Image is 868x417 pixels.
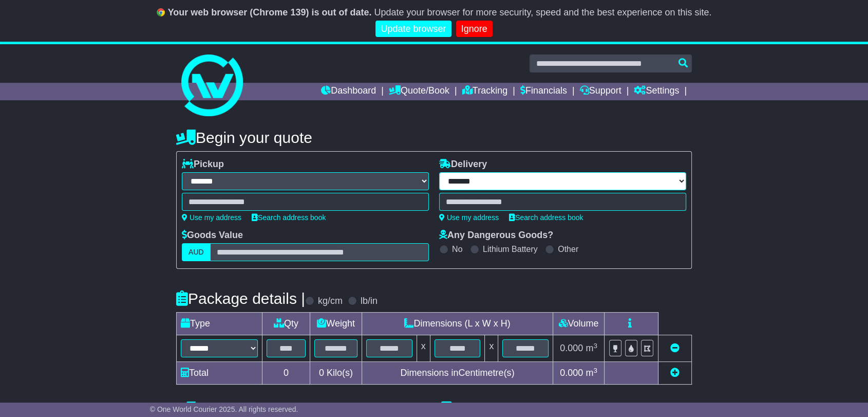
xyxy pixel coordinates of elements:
[417,335,430,362] td: x
[593,342,597,350] sup: 3
[310,313,362,335] td: Weight
[439,230,553,241] label: Any Dangerous Goods?
[150,405,298,413] span: © One World Courier 2025. All rights reserved.
[310,362,362,385] td: Kilo(s)
[168,7,372,17] b: Your web browser (Chrome 139) is out of date.
[580,83,621,100] a: Support
[560,343,583,353] span: 0.000
[177,362,262,385] td: Total
[389,83,449,100] a: Quote/Book
[182,243,211,261] label: AUD
[361,296,378,307] label: lb/in
[182,230,243,241] label: Goods Value
[452,244,462,254] label: No
[558,244,578,254] label: Other
[670,343,680,353] a: Remove this item
[182,213,241,222] a: Use my address
[362,313,553,335] td: Dimensions (L x W x H)
[586,343,597,353] span: m
[634,83,679,100] a: Settings
[439,213,499,222] a: Use my address
[553,313,604,335] td: Volume
[182,159,224,170] label: Pickup
[485,335,498,362] td: x
[362,362,553,385] td: Dimensions in Centimetre(s)
[520,83,567,100] a: Financials
[262,313,310,335] td: Qty
[375,21,451,38] a: Update browser
[176,129,692,146] h4: Begin your quote
[252,213,326,222] a: Search address book
[586,368,597,378] span: m
[670,368,680,378] a: Add new item
[319,368,324,378] span: 0
[439,159,487,170] label: Delivery
[177,313,262,335] td: Type
[176,290,305,307] h4: Package details |
[560,368,583,378] span: 0.000
[593,367,597,374] sup: 3
[483,244,538,254] label: Lithium Battery
[462,83,507,100] a: Tracking
[509,213,583,222] a: Search address book
[456,21,493,38] a: Ignore
[321,83,376,100] a: Dashboard
[318,296,343,307] label: kg/cm
[262,362,310,385] td: 0
[374,7,711,17] span: Update your browser for more security, speed and the best experience on this site.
